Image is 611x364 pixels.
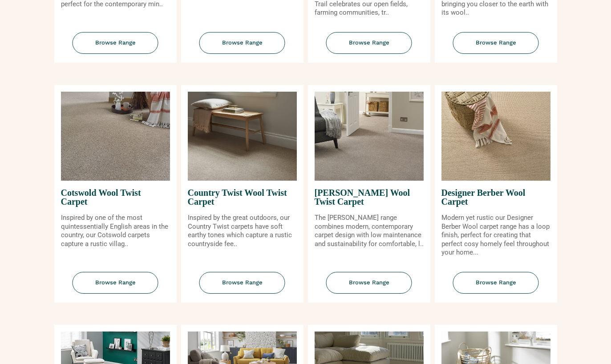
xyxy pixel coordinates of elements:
[61,92,170,181] img: Cotswold Wool Twist Carpet
[199,272,285,294] span: Browse Range
[188,181,297,214] span: Country Twist Wool Twist Carpet
[54,32,177,63] a: Browse Range
[73,32,158,54] span: Browse Range
[315,214,424,249] p: The [PERSON_NAME] range combines modern, contemporary carpet design with low maintenance and sust...
[308,272,430,303] a: Browse Range
[73,272,158,294] span: Browse Range
[435,272,557,303] a: Browse Range
[326,32,412,54] span: Browse Range
[188,214,297,249] p: Inspired by the great outdoors, our Country Twist carpets have soft earthy tones which capture a ...
[181,272,303,303] a: Browse Range
[61,181,170,214] span: Cotswold Wool Twist Carpet
[441,181,550,214] span: Designer Berber Wool Carpet
[441,214,550,258] p: Modern yet rustic our Designer Berber Wool carpet range has a loop finish, perfect for creating t...
[199,32,285,54] span: Browse Range
[188,92,297,181] img: Country Twist Wool Twist Carpet
[435,32,557,63] a: Browse Range
[441,92,550,181] img: Designer Berber Wool Carpet
[54,272,177,303] a: Browse Range
[308,32,430,63] a: Browse Range
[453,32,539,54] span: Browse Range
[315,181,424,214] span: [PERSON_NAME] Wool Twist Carpet
[61,214,170,249] p: Inspired by one of the most quintessentially English areas in the country, our Cotswold carpets c...
[315,92,424,181] img: Craven Wool Twist Carpet
[453,272,539,294] span: Browse Range
[181,32,303,63] a: Browse Range
[326,272,412,294] span: Browse Range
